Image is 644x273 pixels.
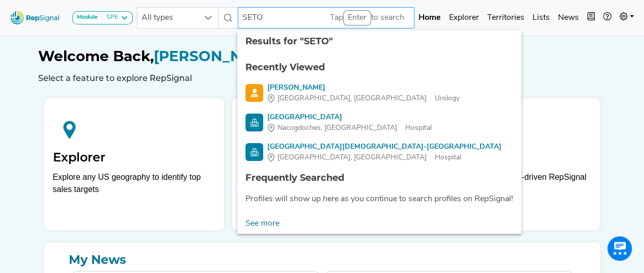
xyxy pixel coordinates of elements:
h6: Select a feature to explore RepSignal [38,73,606,83]
div: Recently Viewed [245,61,513,74]
strong: Module [77,14,98,20]
li: Valley Baptist Medical Center-Harlingen [237,138,521,167]
div: [GEOGRAPHIC_DATA][DEMOGRAPHIC_DATA]-[GEOGRAPHIC_DATA] [267,142,501,152]
div: Enter [343,10,371,25]
img: Hospital Search Icon [245,114,263,131]
span: Nacogdoches, [GEOGRAPHIC_DATA] [277,123,397,133]
h2: Explorer [53,150,215,165]
a: See more [237,213,288,234]
a: Lists [528,8,554,28]
img: Physician Search Icon [245,84,263,102]
div: [GEOGRAPHIC_DATA] [267,112,432,123]
div: Frequently Searched [245,171,513,185]
a: [GEOGRAPHIC_DATA][DEMOGRAPHIC_DATA]-[GEOGRAPHIC_DATA][GEOGRAPHIC_DATA], [GEOGRAPHIC_DATA]Hospital [245,142,513,163]
a: Explorer [445,8,483,28]
div: SPE [102,14,118,22]
div: Explore any US geography to identify top sales targets [53,171,215,196]
div: [PERSON_NAME] [267,83,460,93]
span: Welcome Back, [38,47,154,65]
a: ExplorerExplore any US geography to identify top sales targets [44,98,224,230]
button: Intel Book [583,8,599,28]
a: My News [52,251,592,269]
a: Territories [483,8,528,28]
input: Search a physician or facility [238,7,414,29]
button: ModuleSPE [72,11,133,24]
div: Tap to search [330,10,404,25]
img: Hospital Search Icon [245,143,263,161]
a: [PERSON_NAME][GEOGRAPHIC_DATA], [GEOGRAPHIC_DATA]Urology [245,83,513,104]
li: Richard Link [237,78,521,108]
h1: [PERSON_NAME] [38,48,606,65]
div: Hospital [267,123,432,133]
span: [GEOGRAPHIC_DATA], [GEOGRAPHIC_DATA] [277,93,427,104]
span: All types [137,8,199,28]
a: TerritoriesBuild, assess, and assign geographic markets [232,98,412,230]
a: News [554,8,583,28]
span: [GEOGRAPHIC_DATA], [GEOGRAPHIC_DATA] [277,152,427,163]
li: Nacogdoches Medical Center [237,108,521,138]
div: Urology [267,93,460,104]
a: Home [414,8,445,28]
div: Hospital [267,152,501,163]
a: [GEOGRAPHIC_DATA]Nacogdoches, [GEOGRAPHIC_DATA]Hospital [245,112,513,133]
span: Results for "SETO" [245,36,333,47]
